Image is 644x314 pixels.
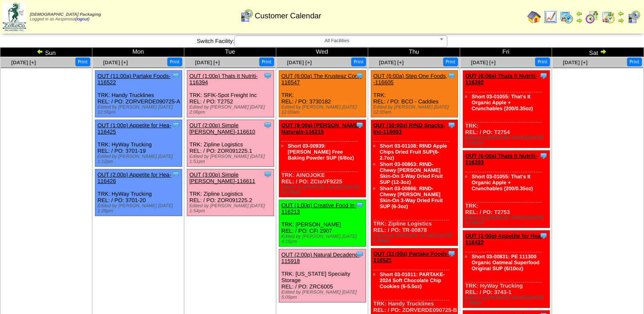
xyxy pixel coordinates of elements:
[263,71,272,80] img: Tooltip
[465,153,537,166] a: OUT (6:00a) Thats It Nutriti-116393
[373,233,458,243] div: Edited by [PERSON_NAME] [DATE] 8:40pm
[373,122,445,135] a: OUT (10:00a) RIND Snacks, Inc-116603
[279,249,366,303] div: TRK: [US_STATE] Specialty Storage REL: / PO: ZRC6005
[373,73,447,86] a: OUT (6:00a) Step One Foods, -116605
[355,121,364,129] img: Tooltip
[189,122,255,135] a: OUT (2:00p) Simple [PERSON_NAME]-116610
[471,60,495,66] a: [DATE] [+]
[380,143,447,161] a: Short 03-01108: RIND Apple Chips Dried Fruit SUP(6-2.7oz)
[380,161,443,185] a: Short 03-00863: RIND-Chewy [PERSON_NAME] Skin-On 3-Way Dried Fruit SUP (12-3oz)
[463,231,550,308] div: TRK: HyWay Trucking REL: / PO: 3743-1
[600,48,607,55] img: arrowright.gif
[279,120,366,197] div: TRK: AINOJOKE REL: / PO: ZCtoVF9225
[368,48,460,57] td: Thu
[263,170,272,179] img: Tooltip
[560,10,573,24] img: calendarprod.gif
[447,249,456,258] img: Tooltip
[263,121,272,129] img: Tooltip
[189,154,274,164] div: Edited by [PERSON_NAME] [DATE] 1:51pm
[259,57,274,66] button: Print
[189,105,274,115] div: Edited by [PERSON_NAME] [DATE] 2:06pm
[281,251,360,264] a: OUT (2:00p) Natural Decadenc-115918
[627,57,642,66] button: Print
[373,251,449,263] a: OUT (11:00a) Partake Foods-116521
[172,170,180,179] img: Tooltip
[95,169,182,216] div: TRK: HyWay Trucking REL: / PO: 3701-20
[281,122,361,135] a: OUT (9:00a) [PERSON_NAME] Naturals-116215
[465,233,543,245] a: OUT (1:00p) Appetite for Hea-116422
[287,60,312,66] a: [DATE] [+]
[447,121,456,129] img: Tooltip
[276,48,368,57] td: Wed
[601,10,615,24] img: calendarinout.gif
[563,60,587,66] a: [DATE] [+]
[30,12,101,17] span: [DEMOGRAPHIC_DATA] Packaging
[97,171,171,184] a: OUT (2:00p) Appetite for Hea-116426
[576,10,583,17] img: arrowleft.gif
[527,10,541,24] img: home.gif
[552,48,644,57] td: Sat
[371,71,458,117] div: TRK: REL: / PO: BCO - Caddies
[97,73,171,86] a: OUT (11:00a) Partake Foods-116522
[279,71,366,117] div: TRK: REL: / PO: 3730182
[279,200,366,247] div: TRK: [PERSON_NAME] REL: / PO: CFI 2907
[576,17,583,24] img: arrowright.gif
[103,60,128,66] a: [DATE] [+]
[11,60,36,66] a: [DATE] [+]
[97,154,182,164] div: Edited by [PERSON_NAME] [DATE] 1:12pm
[195,60,220,66] span: [DATE] [+]
[355,71,364,80] img: Tooltip
[97,203,182,214] div: Edited by [PERSON_NAME] [DATE] 1:28pm
[281,202,356,215] a: OUT (1:00p) Creative Food In-116213
[281,234,366,244] div: Edited by [PERSON_NAME] [DATE] 4:16pm
[618,10,624,17] img: arrowleft.gif
[463,151,550,228] div: TRK: REL: / PO: T2753
[463,71,550,148] div: TRK: REL: / PO: T2754
[539,231,548,240] img: Tooltip
[539,71,548,80] img: Tooltip
[379,60,404,66] span: [DATE] [+]
[465,73,537,86] a: OUT (6:00a) Thats It Nutriti-116392
[189,73,258,86] a: OUT (1:00p) Thats It Nutriti-116394
[627,10,641,24] img: calendarcustomer.gif
[472,254,539,271] a: Short 03-00831: PE 111300 Organic Oatmeal Superfood Original SUP (6/10oz)
[465,215,550,226] div: Edited by [PERSON_NAME] [DATE] 12:00am
[373,105,458,115] div: Edited by [PERSON_NAME] [DATE] 12:00am
[380,271,445,289] a: Short 03-01011: PARTAKE-2024 Soft Chocolate Chip Cookies (6-5.5oz)
[37,48,43,55] img: arrowleft.gif
[3,3,26,31] img: zoroco-logo-small.webp
[465,135,550,146] div: Edited by [PERSON_NAME] [DATE] 12:00am
[544,10,557,24] img: line_graph.gif
[97,122,171,135] a: OUT (1:00p) Appetite for Hea-116425
[255,11,321,20] span: Customer Calendar
[281,290,366,300] div: Edited by [PERSON_NAME] [DATE] 5:09pm
[288,143,354,161] a: Short 03-00939: [PERSON_NAME] Free Baking Powder SUP (6/8oz)
[187,120,274,167] div: TRK: Zipline Logistics REL: / PO: ZOR091225.1
[281,73,361,86] a: OUT (6:00a) The Krusteaz Com-116547
[355,250,364,259] img: Tooltip
[92,48,184,57] td: Mon
[172,71,180,80] img: Tooltip
[30,12,101,22] span: Logged in as Aespinosa
[189,203,274,214] div: Edited by [PERSON_NAME] [DATE] 1:54pm
[472,174,533,191] a: Short 03-01055: That's It Organic Apple + Crunchables (200/0.35oz)
[0,48,92,57] td: Sun
[351,57,366,66] button: Print
[187,71,274,117] div: TRK: SFIK-Spot Freight Inc REL: / PO: T2752
[539,151,548,160] img: Tooltip
[281,185,366,195] div: Edited by [PERSON_NAME] [DATE] 12:25pm
[472,94,533,111] a: Short 03-01055: That's It Organic Apple + Crunchables (200/0.35oz)
[167,57,182,66] button: Print
[281,105,366,115] div: Edited by [PERSON_NAME] [DATE] 12:00am
[618,17,624,24] img: arrowright.gif
[187,169,274,216] div: TRK: Zipline Logistics REL: / PO: ZOR091225.2
[380,186,443,209] a: Short 03-00866: RIND-Chewy [PERSON_NAME] Skin-On 3-Way Dried Fruit SUP (6-3oz)
[97,105,182,115] div: Edited by [PERSON_NAME] [DATE] 12:56pm
[535,57,550,66] button: Print
[75,17,89,22] a: (logout)
[184,48,276,57] td: Tue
